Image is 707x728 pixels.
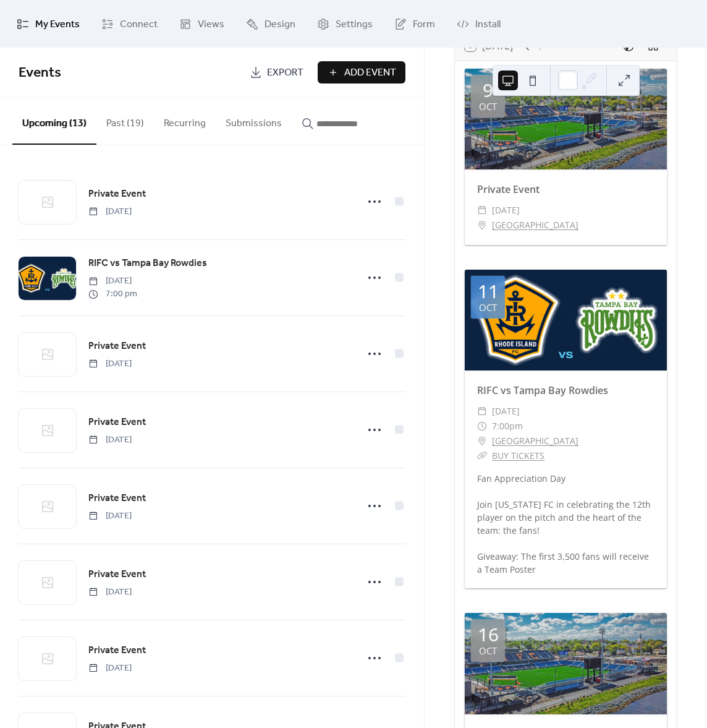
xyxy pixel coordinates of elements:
a: RIFC vs Tampa Bay Rowdies [88,255,207,272]
span: Views [198,15,224,34]
span: [DATE] [492,404,520,419]
div: Oct [479,646,497,656]
a: Export [240,61,313,84]
div: ​ [477,448,487,463]
span: Install [475,15,501,34]
span: Private Event [88,415,146,430]
a: Settings [308,5,382,43]
span: [DATE] [88,510,132,523]
a: BUY TICKETS [492,450,544,461]
span: Events [19,59,61,87]
a: Private Event [88,338,146,354]
span: Export [267,66,303,80]
a: Private Event [88,643,146,659]
a: [GEOGRAPHIC_DATA] [492,434,578,448]
a: Form [385,5,444,43]
button: Add Event [318,61,405,84]
div: Private Event [465,182,667,197]
span: 7:00 pm [88,288,137,301]
div: ​ [477,404,487,419]
span: Connect [120,15,158,34]
div: 16 [478,625,499,644]
div: Oct [479,303,497,312]
span: Form [413,15,435,34]
div: 11 [478,282,499,301]
span: [DATE] [88,662,132,675]
a: Views [170,5,234,43]
a: Private Event [88,186,146,202]
span: 7:00pm [492,419,523,434]
a: [GEOGRAPHIC_DATA] [492,218,578,233]
div: ​ [477,419,487,434]
button: Recurring [154,98,216,143]
div: 9 [483,81,493,100]
button: Upcoming (13) [12,98,96,145]
button: Past (19) [96,98,154,143]
div: Fan Appreciation Day Join [US_STATE] FC in celebrating the 12th player on the pitch and the heart... [465,472,667,576]
a: Design [237,5,305,43]
div: Oct [479,102,497,111]
span: [DATE] [492,203,520,218]
span: [DATE] [88,586,132,599]
a: Connect [92,5,167,43]
span: [DATE] [88,275,137,288]
a: RIFC vs Tampa Bay Rowdies [477,383,608,397]
span: Private Event [88,491,146,506]
span: [DATE] [88,434,132,447]
button: Submissions [216,98,292,143]
span: Private Event [88,339,146,354]
a: Private Event [88,414,146,430]
span: [DATE] [88,205,132,218]
span: Private Event [88,643,146,658]
span: Add Event [344,66,396,80]
span: Private Event [88,567,146,582]
a: Install [447,5,510,43]
div: ​ [477,434,487,448]
div: ​ [477,218,487,233]
a: Private Event [88,490,146,507]
a: Private Event [88,567,146,583]
span: Settings [336,15,373,34]
span: [DATE] [88,358,132,370]
span: Private Event [88,187,146,202]
a: My Events [7,5,89,43]
span: RIFC vs Tampa Bay Rowdies [88,256,207,271]
span: Design [265,15,295,34]
div: ​ [477,203,487,218]
span: My Events [35,15,80,34]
